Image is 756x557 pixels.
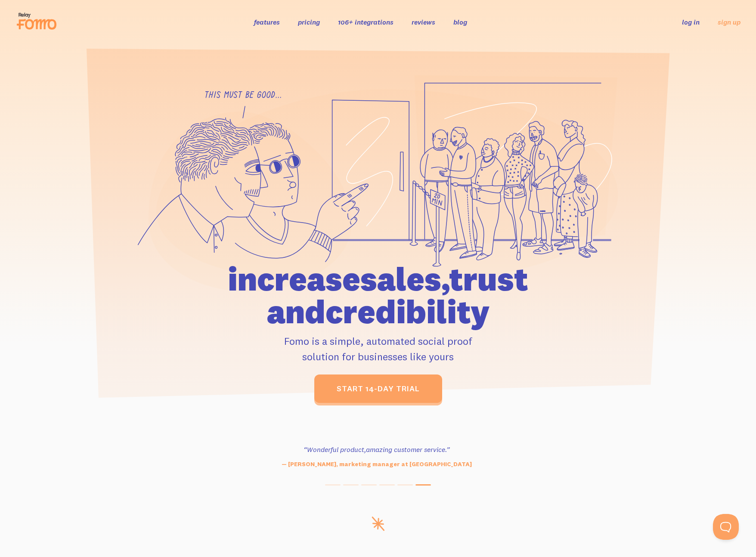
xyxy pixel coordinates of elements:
[314,374,442,403] a: start 14-day trial
[718,18,741,27] a: sign up
[179,263,577,328] h1: increase sales, trust and credibility
[254,18,280,26] a: features
[259,460,494,469] p: — [PERSON_NAME], marketing manager at [GEOGRAPHIC_DATA]
[453,18,467,26] a: blog
[338,18,393,26] a: 106+ integrations
[298,18,320,26] a: pricing
[412,18,435,26] a: reviews
[682,18,700,26] a: log in
[713,514,739,540] iframe: Help Scout Beacon - Open
[179,333,577,364] p: Fomo is a simple, automated social proof solution for businesses like yours
[259,444,494,455] h3: “Wonderful product, amazing customer service.”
